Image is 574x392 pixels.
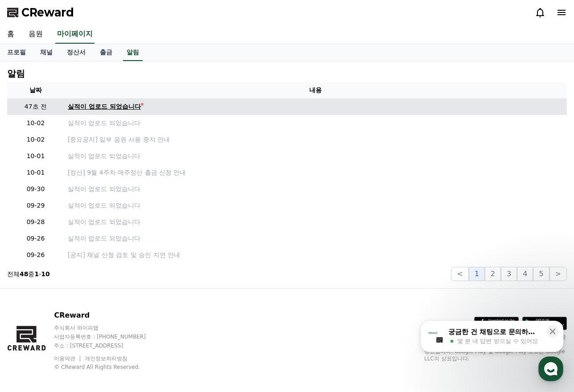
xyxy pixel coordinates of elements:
a: 알림 [123,44,143,61]
a: 이용약관 [54,355,82,362]
a: 실적이 업로드 되었습니다 [68,217,563,227]
span: CReward [21,5,74,20]
a: 출금 [93,44,119,61]
a: 설정 [115,282,171,305]
a: 실적이 업로드 되었습니다 [68,184,563,194]
a: [공지] 채널 신청 검토 및 승인 지연 안내 [68,250,563,260]
button: < [451,267,468,281]
p: 47초 전 [11,102,61,111]
p: 사업자등록번호 : [PHONE_NUMBER] [54,333,163,340]
strong: 10 [41,270,49,278]
p: 전체 중 - [7,269,50,278]
p: 09-28 [11,217,61,227]
button: > [549,267,567,281]
p: 주식회사 와이피랩 [54,324,163,331]
a: 정산서 [60,44,93,61]
p: 10-02 [11,118,61,128]
th: 날짜 [7,82,64,98]
th: 내용 [64,82,567,98]
p: 10-02 [11,135,61,144]
span: 대화 [82,296,92,303]
a: 실적이 업로드 되었습니다 [68,102,563,111]
a: 실적이 업로드 되었습니다 [68,234,563,243]
strong: 1 [34,270,39,278]
a: CReward [7,5,74,20]
button: 1 [469,267,485,281]
p: 10-01 [11,168,61,177]
button: 2 [485,267,501,281]
a: 실적이 업로드 되었습니다 [68,201,563,210]
p: 10-01 [11,151,61,161]
a: 음원 [21,25,50,44]
div: 실적이 업로드 되었습니다 [68,102,141,111]
button: 4 [517,267,533,281]
span: 설정 [138,296,148,303]
a: 채널 [33,44,60,61]
h4: 알림 [7,69,25,78]
p: CReward [54,310,163,321]
strong: 48 [20,270,28,278]
a: 대화 [59,282,115,305]
p: 09-26 [11,234,61,243]
button: 3 [501,267,517,281]
p: 09-30 [11,184,61,194]
p: 주소 : [STREET_ADDRESS] [54,342,163,349]
span: 홈 [28,296,33,303]
a: [정산] 9월 4주차 매주정산 출금 신청 안내 [68,168,563,177]
a: 마이페이지 [55,25,94,44]
button: 5 [533,267,549,281]
p: 09-26 [11,250,61,260]
a: [중요공지] 일부 음원 사용 중지 안내 [68,135,563,144]
a: 개인정보처리방침 [85,355,127,362]
a: 실적이 업로드 되었습니다 [68,151,563,161]
a: 실적이 업로드 되었습니다 [68,118,563,128]
p: © CReward All Rights Reserved. [54,363,163,371]
a: 홈 [3,282,59,305]
p: 09-29 [11,201,61,210]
